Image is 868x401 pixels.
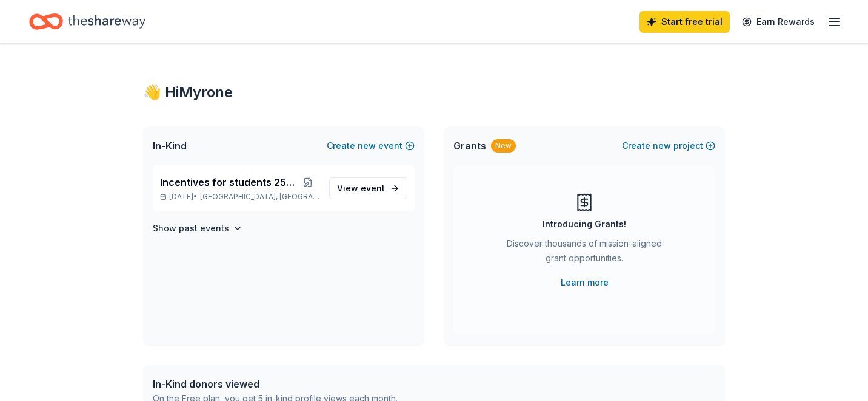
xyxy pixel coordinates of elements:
[639,11,730,33] a: Start free trial
[502,236,667,270] div: Discover thousands of mission-aligned grant opportunities.
[153,139,187,153] span: In-Kind
[491,139,516,153] div: New
[653,139,671,153] span: new
[361,183,385,193] span: event
[561,275,609,290] a: Learn more
[358,139,376,153] span: new
[622,139,715,153] button: Createnewproject
[327,139,415,153] button: Createnewevent
[160,175,296,190] span: Incentives for students 25-26
[337,181,385,196] span: View
[153,221,242,236] button: Show past events
[153,377,398,391] div: In-Kind donors viewed
[200,192,319,202] span: [GEOGRAPHIC_DATA], [GEOGRAPHIC_DATA]
[329,177,407,199] a: View event
[542,217,626,231] div: Introducing Grants!
[160,192,319,202] p: [DATE] •
[143,83,725,102] div: 👋 Hi Myrone
[29,7,145,36] a: Home
[453,139,486,153] span: Grants
[735,11,822,33] a: Earn Rewards
[153,221,229,236] h4: Show past events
